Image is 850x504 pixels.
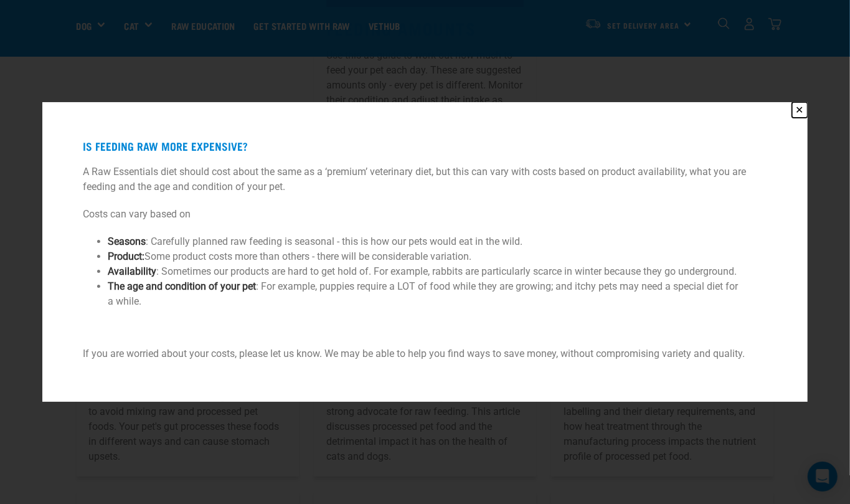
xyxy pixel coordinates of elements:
li: Some product costs more than others - there will be considerable variation. [108,249,742,264]
li: : Carefully planned raw feeding is seasonal - this is how our pets would eat in the wild. [108,234,742,249]
strong: Seasons [108,235,146,247]
li: : For example, puppies require a LOT of food while they are growing; and itchy pets may need a sp... [108,279,742,309]
strong: : [142,250,144,262]
strong: The age and condition of your pet [108,280,256,292]
li: : Sometimes our products are hard to get hold of. For example, rabbits are particularly scarce in... [108,264,742,279]
strong: Availability [108,265,156,277]
button: Close [792,102,808,118]
p: If you are worried about your costs, please let us know. We may be able to help you find ways to ... [83,346,767,361]
p: A Raw Essentials diet should cost about the same as a ‘premium’ veterinary diet, but this can var... [83,164,767,194]
strong: Product [108,250,142,262]
h4: Is feeding raw more expensive? [83,140,767,153]
p: Costs can vary based on [83,207,767,222]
